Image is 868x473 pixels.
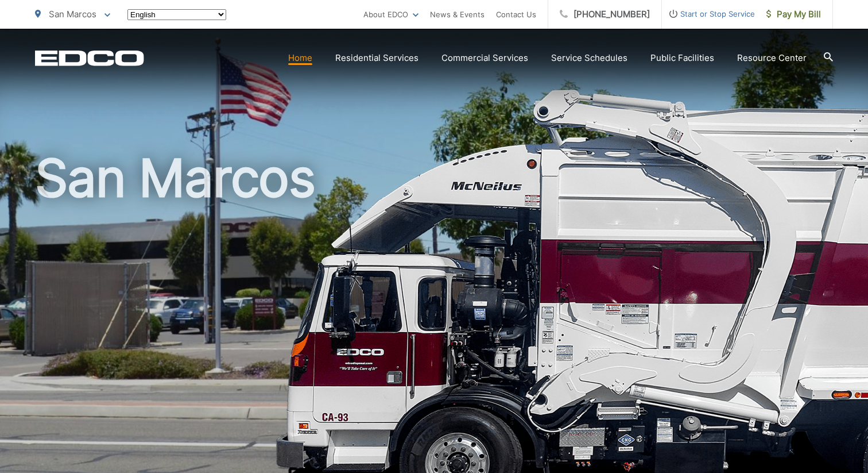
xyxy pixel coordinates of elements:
a: Residential Services [335,51,418,65]
a: Commercial Services [441,51,528,65]
a: EDCD logo. Return to the homepage. [35,50,144,66]
a: News & Events [430,7,485,21]
a: About EDCO [363,7,418,21]
a: Home [288,51,312,65]
a: Public Facilities [650,51,714,65]
span: Pay My Bill [766,7,821,21]
span: San Marcos [49,9,96,20]
select: Select a language [127,9,226,20]
a: Contact Us [496,7,536,21]
a: Service Schedules [551,51,627,65]
a: Resource Center [737,51,807,65]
